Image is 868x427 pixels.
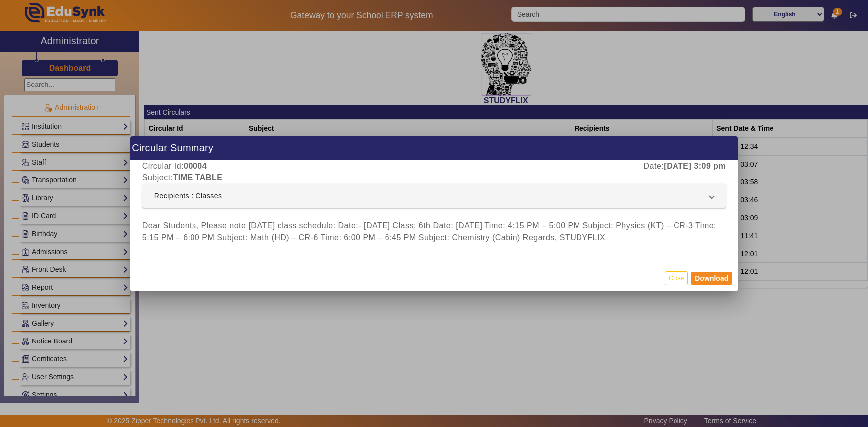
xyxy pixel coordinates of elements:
p: Date: [644,160,726,172]
b: [DATE] 3:09 pm [664,162,726,170]
b: 00004 [184,162,207,170]
div: Recipients : Classes [154,190,222,202]
button: Download [691,272,732,285]
p: Circular Id: [142,160,207,172]
div: Dear Students, Please note [DATE] class schedule: Date:- [DATE] Class: 6th Date: [DATE] Time: 4:1... [142,220,726,244]
mat-expansion-panel-header: Recipients : Classes [142,184,726,208]
b: TIME TABLE [173,173,223,182]
button: Close [665,271,688,285]
p: Subject: [142,172,726,184]
h1: Circular Summary [130,136,738,160]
